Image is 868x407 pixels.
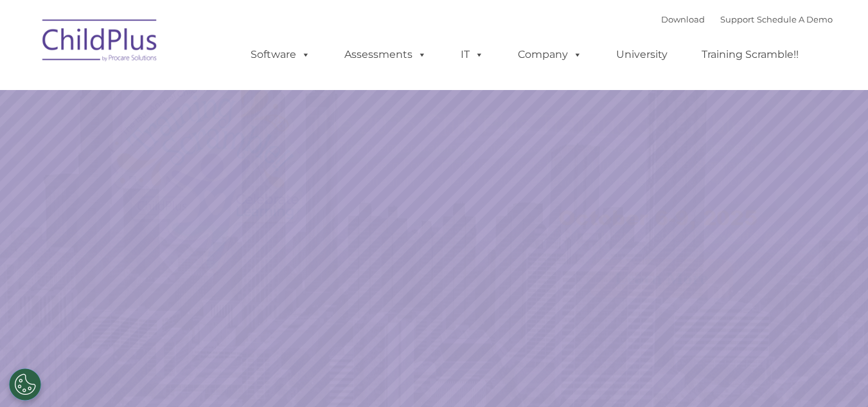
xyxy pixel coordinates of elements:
font: | [661,14,833,24]
a: Assessments [332,42,439,68]
button: Cookies Settings [9,368,41,401]
a: Training Scramble!! [689,42,811,68]
a: Learn More [590,259,733,298]
a: Software [238,42,323,68]
a: Company [505,42,595,68]
a: University [603,42,680,68]
a: Download [661,14,705,24]
a: Schedule A Demo [757,14,833,24]
a: Support [720,14,754,24]
a: IT [448,42,497,68]
img: ChildPlus by Procare Solutions [36,10,164,75]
